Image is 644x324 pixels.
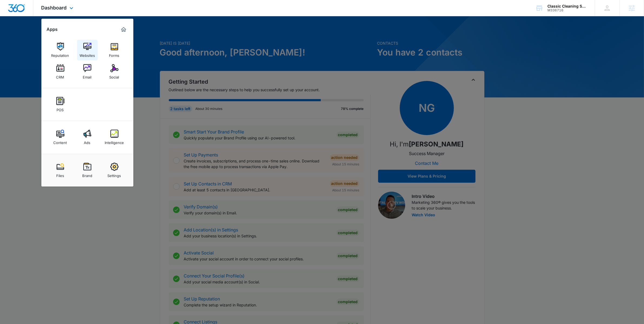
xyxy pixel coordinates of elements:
[56,72,64,79] div: CRM
[50,127,71,148] a: Content
[547,8,587,12] div: account id
[108,171,121,178] div: Settings
[110,72,119,79] div: Social
[109,51,120,58] div: Forms
[104,61,125,82] a: Social
[50,94,71,115] a: POS
[82,171,92,178] div: Brand
[84,138,91,145] div: Ads
[51,51,69,58] div: Reputation
[547,4,587,8] div: account name
[77,40,98,60] a: Websites
[77,61,98,82] a: Email
[83,72,92,79] div: Email
[56,171,64,178] div: Files
[119,25,128,34] a: Marketing 360® Dashboard
[104,40,125,60] a: Forms
[57,105,64,112] div: POS
[104,160,125,181] a: Settings
[47,27,58,32] h2: Apps
[41,5,67,11] span: Dashboard
[77,160,98,181] a: Brand
[54,138,67,145] div: Content
[104,127,125,148] a: Intelligence
[80,51,95,58] div: Websites
[77,127,98,148] a: Ads
[105,138,124,145] div: Intelligence
[50,160,71,181] a: Files
[50,61,71,82] a: CRM
[50,40,71,60] a: Reputation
